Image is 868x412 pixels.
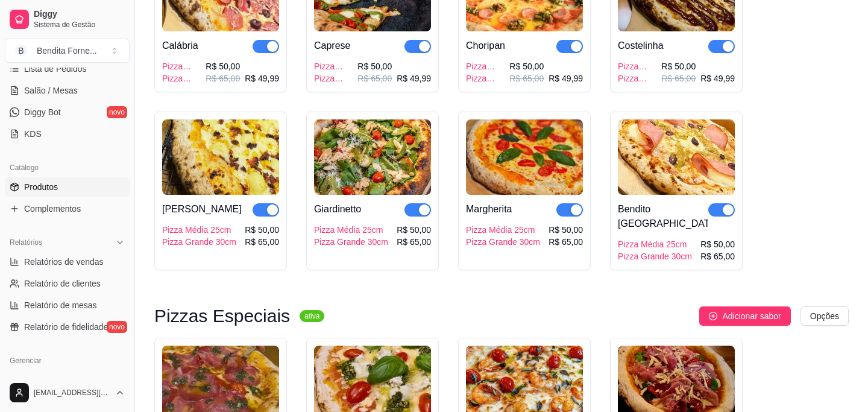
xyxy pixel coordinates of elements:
[810,309,839,323] span: Opções
[618,238,692,250] div: Pizza Média 25cm
[162,202,242,217] div: [PERSON_NAME]
[661,60,735,72] div: R$ 50,00
[314,224,388,236] div: Pizza Média 25cm
[314,119,431,195] img: product-image
[5,124,130,144] a: KDS
[722,309,781,323] span: Adicionar sabor
[314,72,353,84] div: Pizza Grande 30cm
[800,306,849,326] button: Opções
[549,236,583,248] div: R$ 65,00
[357,72,392,84] p: R$ 65,00
[24,106,61,118] span: Diggy Bot
[34,20,125,30] span: Sistema de Gestão
[24,321,108,333] span: Relatório de fidelidade
[24,84,78,97] span: Salão / Mesas
[24,299,97,311] span: Relatório de mesas
[466,39,505,53] div: Choripan
[699,306,790,326] button: Adicionar sabor
[709,312,717,320] span: plus-circle
[700,238,735,250] div: R$ 50,00
[15,45,27,57] span: B
[162,72,201,84] div: Pizza Grande 30cm
[162,60,201,72] div: Pizza Média 25cm
[24,256,104,268] span: Relatórios de vendas
[466,224,540,236] div: Pizza Média 25cm
[314,236,388,248] div: Pizza Grande 30cm
[397,236,431,248] div: R$ 65,00
[618,119,735,195] img: product-image
[5,296,130,315] a: Relatório de mesas
[357,60,431,72] div: R$ 50,00
[162,39,198,53] div: Calábria
[34,9,125,20] span: Diggy
[154,309,290,323] h3: Pizzas Especiais
[34,388,110,398] span: [EMAIL_ADDRESS][DOMAIN_NAME]
[5,59,130,78] a: Lista de Pedidos
[245,224,279,236] div: R$ 50,00
[700,250,735,262] div: R$ 65,00
[466,72,505,84] div: Pizza Grande 30cm
[314,60,353,72] div: Pizza Média 25cm
[618,250,692,262] div: Pizza Grande 30cm
[37,45,97,57] div: Bendita Forne ...
[162,119,279,195] img: product-image
[24,128,42,140] span: KDS
[24,203,81,215] span: Complementos
[245,72,279,84] p: R$ 49,99
[5,177,130,197] a: Produtos
[618,60,656,72] div: Pizza Média 25cm
[509,72,544,84] p: R$ 65,00
[466,202,512,217] div: Margherita
[5,351,130,370] div: Gerenciar
[162,224,236,236] div: Pizza Média 25cm
[5,199,130,218] a: Complementos
[24,277,101,290] span: Relatório de clientes
[466,119,583,195] img: product-image
[466,236,540,248] div: Pizza Grande 30cm
[5,81,130,100] a: Salão / Mesas
[5,5,130,34] a: DiggySistema de Gestão
[5,252,130,271] a: Relatórios de vendas
[245,236,279,248] div: R$ 65,00
[162,236,236,248] div: Pizza Grande 30cm
[661,72,696,84] p: R$ 65,00
[5,370,130,390] a: Entregadoresnovo
[618,202,708,231] div: Bendito [GEOGRAPHIC_DATA]
[5,378,130,407] button: [EMAIL_ADDRESS][DOMAIN_NAME]
[5,158,130,177] div: Catálogo
[700,72,735,84] p: R$ 49,99
[618,39,664,53] div: Costelinha
[5,274,130,293] a: Relatório de clientes
[549,224,583,236] div: R$ 50,00
[5,317,130,337] a: Relatório de fidelidadenovo
[509,60,583,72] div: R$ 50,00
[397,72,431,84] p: R$ 49,99
[24,181,58,193] span: Produtos
[466,60,505,72] div: Pizza Média 25cm
[206,60,279,72] div: R$ 50,00
[314,39,350,53] div: Caprese
[397,224,431,236] div: R$ 50,00
[314,202,361,217] div: Giardinetto
[5,103,130,122] a: Diggy Botnovo
[618,72,656,84] div: Pizza Grande 30cm
[549,72,583,84] p: R$ 49,99
[24,63,87,75] span: Lista de Pedidos
[10,238,42,247] span: Relatórios
[206,72,240,84] p: R$ 65,00
[300,310,324,322] sup: ativa
[5,39,130,63] button: Select a team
